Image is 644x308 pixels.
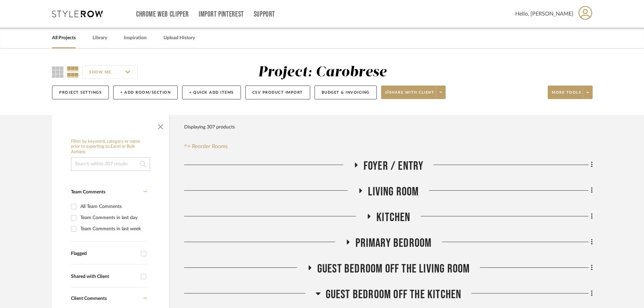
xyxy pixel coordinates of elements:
[245,86,310,99] button: CSV Product Import
[164,33,195,43] a: Upload History
[364,159,424,173] span: Foyer / Entry
[154,119,167,132] button: Close
[376,210,410,225] span: Kitchen
[71,139,150,155] h6: Filter by keyword, category or name prior to exporting to Excel or Bulk Actions
[368,185,419,199] span: Living Room
[80,201,145,212] div: All Team Comments
[515,10,573,18] span: Hello, [PERSON_NAME]
[199,11,244,17] a: Import Pinterest
[258,65,387,79] div: Project: Carobrese
[52,86,109,99] button: Project Settings
[71,157,150,171] input: Search within 307 results
[552,90,581,100] span: More tools
[182,86,241,99] button: + Quick Add Items
[548,86,593,99] button: More tools
[124,33,147,43] a: Inspiration
[52,33,76,43] a: All Projects
[254,11,275,17] a: Support
[136,11,189,17] a: Chrome Web Clipper
[80,212,145,223] div: Team Comments in last day
[71,251,138,257] div: Flagged
[71,296,107,301] span: Client Comments
[381,86,446,99] button: Share with client
[113,86,178,99] button: + Add Room/Section
[71,274,138,280] div: Shared with Client
[192,142,228,150] span: Reorder Rooms
[71,190,105,194] span: Team Comments
[184,142,228,150] button: Reorder Rooms
[385,90,435,100] span: Share with client
[184,120,235,134] div: Displaying 307 products
[326,287,462,302] span: Guest Bedroom off the Kitchen
[355,236,432,251] span: Primary Bedroom
[80,223,145,234] div: Team Comments in last week
[315,86,377,99] button: Budget & Invoicing
[317,262,470,276] span: Guest Bedroom off the Living Room
[93,33,107,43] a: Library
